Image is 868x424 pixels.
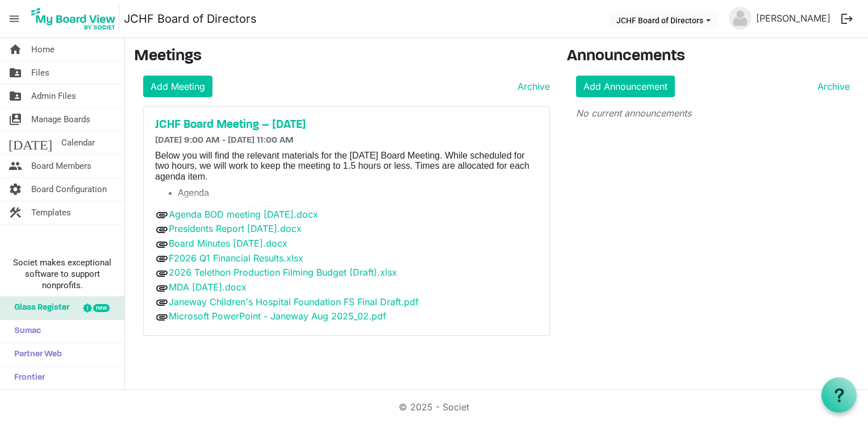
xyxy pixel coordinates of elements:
[31,108,90,131] span: Manage Boards
[178,188,538,198] li: Agenda
[399,401,469,413] a: © 2025 - Societ
[576,76,675,97] a: Add Announcement
[9,297,69,319] span: Glass Register
[169,296,419,307] a: Janeway Children's Hospital Foundation FS Final Draft.pdf
[9,320,41,343] span: Sumac
[28,5,119,33] img: My Board View Logo
[3,8,25,30] span: menu
[5,257,119,291] span: Societ makes exceptional software to support nonprofits.
[143,76,212,97] a: Add Meeting
[93,304,110,312] div: new
[31,201,71,224] span: Templates
[169,281,247,293] a: MDA [DATE].docx
[155,252,169,265] span: attachment
[9,155,22,177] span: people
[155,118,538,132] a: JCHF Board Meeting – [DATE]
[169,267,397,278] a: 2026 Telethon Production Filming Budget (Draft).xlsx
[169,252,303,264] a: F2026 Q1 Financial Results.xlsx
[155,267,169,280] span: attachment
[31,61,49,84] span: Files
[9,201,22,224] span: construction
[513,80,550,93] a: Archive
[609,12,718,28] button: JCHF Board of Directors dropdownbutton
[155,238,169,251] span: attachment
[155,296,169,309] span: attachment
[155,135,538,146] h6: [DATE] 9:00 AM - [DATE] 11:00 AM
[9,85,22,107] span: folder_shared
[31,155,91,177] span: Board Members
[169,238,287,249] a: Board Minutes [DATE].docx
[813,80,850,93] a: Archive
[9,367,45,389] span: Frontier
[169,223,302,234] a: Presidents Report [DATE].docx
[178,205,538,215] li: Minutes from the [DATE] meeting
[9,343,62,366] span: Partner Web
[169,310,386,322] a: Microsoft PowerPoint - Janeway Aug 2025_02.pdf
[9,108,22,131] span: switch_account
[61,131,95,154] span: Calendar
[9,131,52,154] span: [DATE]
[155,151,538,182] p: Below you will find the relevant materials for the [DATE] Board Meeting. While scheduled for two ...
[9,61,22,84] span: folder_shared
[31,38,55,61] span: Home
[567,47,859,66] h3: Announcements
[169,209,318,220] a: Agenda BOD meeting [DATE].docx
[31,178,107,201] span: Board Configuration
[124,7,257,30] a: JCHF Board of Directors
[9,38,22,61] span: home
[155,310,169,324] span: attachment
[28,5,124,33] a: My Board View Logo
[134,47,550,66] h3: Meetings
[752,7,835,30] a: [PERSON_NAME]
[835,7,859,31] button: logout
[576,106,850,120] p: No current announcements
[9,178,22,201] span: settings
[31,85,76,107] span: Admin Files
[155,208,169,222] span: attachment
[155,223,169,236] span: attachment
[155,281,169,295] span: attachment
[729,7,752,30] img: no-profile-picture.svg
